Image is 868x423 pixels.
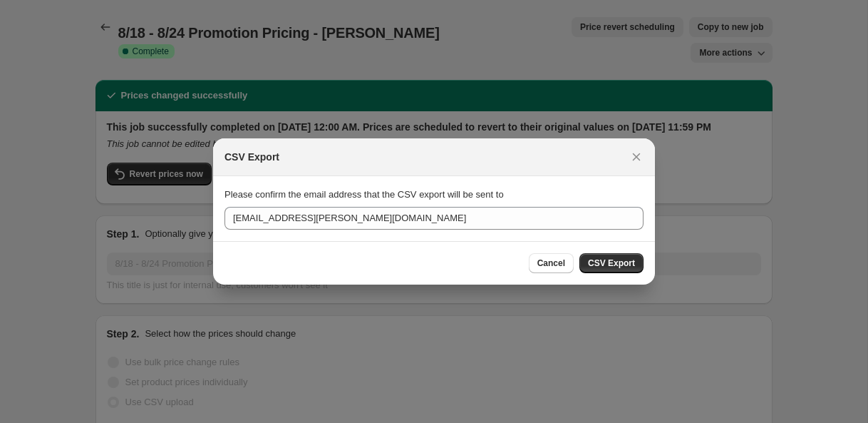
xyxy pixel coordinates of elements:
[588,258,635,269] span: CSV Export
[529,253,574,273] button: Cancel
[224,189,504,200] span: Please confirm the email address that the CSV export will be sent to
[626,147,646,167] button: Close
[537,258,565,269] span: Cancel
[579,253,644,273] button: CSV Export
[224,150,279,164] h2: CSV Export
